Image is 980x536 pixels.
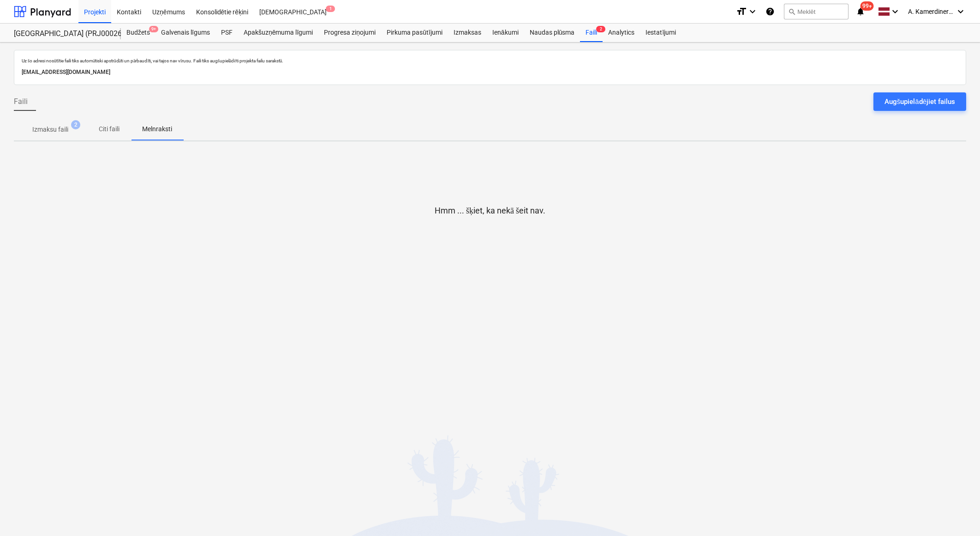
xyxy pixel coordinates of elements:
[448,24,487,42] a: Izmaksas
[890,6,901,17] i: keyboard_arrow_down
[121,24,155,42] a: Budžets9+
[955,6,966,17] i: keyboard_arrow_down
[238,24,318,42] a: Apakšuzņēmuma līgumi
[121,24,155,42] div: Budžets
[908,8,954,15] span: A. Kamerdinerovs
[788,8,795,15] span: search
[580,24,603,42] div: Faili
[14,96,28,107] span: Faili
[155,24,215,42] a: Galvenais līgums
[98,124,120,134] p: Citi faili
[318,24,381,42] a: Progresa ziņojumi
[603,24,640,42] a: Analytics
[884,96,955,108] div: Augšupielādējiet failus
[32,125,68,134] p: Izmaksu faili
[524,24,580,42] a: Naudas plūsma
[71,120,80,129] span: 2
[326,6,335,12] span: 1
[487,24,524,42] a: Ienākumi
[580,24,603,42] a: Faili2
[784,4,849,19] button: Meklēt
[22,58,958,64] p: Uz šo adresi nosūtītie faili tiks automātiski apstrādāti un pārbaudīti, vai tajos nav vīrusu. Fai...
[142,124,172,134] p: Melnraksti
[856,6,865,17] i: notifications
[435,205,545,216] p: Hmm ... šķiet, ka nekā šeit nav.
[860,1,874,11] span: 99+
[873,92,966,111] button: Augšupielādējiet failus
[22,67,958,77] p: [EMAIL_ADDRESS][DOMAIN_NAME]
[596,26,605,32] span: 2
[934,492,980,536] iframe: Chat Widget
[149,26,158,32] span: 9+
[747,6,758,17] i: keyboard_arrow_down
[765,6,775,17] i: Zināšanu pamats
[640,24,681,42] a: Iestatījumi
[736,6,747,17] i: format_size
[381,24,448,42] a: Pirkuma pasūtījumi
[215,24,238,42] a: PSF
[14,29,110,39] div: [GEOGRAPHIC_DATA] (PRJ0002627, K-1 un K-2(2.kārta) 2601960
